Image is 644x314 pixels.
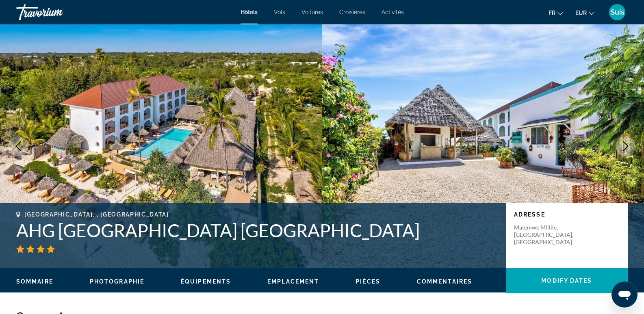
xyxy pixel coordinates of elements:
[267,278,319,285] span: Emplacement
[356,278,380,285] span: Pièces
[16,278,53,285] span: Sommaire
[607,4,628,21] button: Menu utilisateur
[8,136,28,156] button: Previous image
[575,10,587,16] font: EUR
[514,211,620,218] p: Adresse
[549,10,555,16] font: fr
[24,211,169,218] span: [GEOGRAPHIC_DATA], , [GEOGRAPHIC_DATA]
[611,282,637,308] iframe: Bouton de lancement de la fenêtre de messagerie
[301,9,323,15] a: Voitures
[541,277,592,284] span: Modify Dates
[356,278,380,285] button: Pièces
[274,9,285,15] a: Vols
[616,136,636,156] button: Next image
[339,9,365,15] a: Croisières
[267,278,319,285] button: Emplacement
[514,224,579,246] p: Matemwe Mlilile, [GEOGRAPHIC_DATA], [GEOGRAPHIC_DATA]
[382,9,404,15] a: Activités
[16,278,53,285] button: Sommaire
[417,278,472,285] button: Commentaires
[506,268,628,293] button: Modify Dates
[90,278,144,285] span: Photographie
[16,220,498,241] h1: AHG [GEOGRAPHIC_DATA] [GEOGRAPHIC_DATA]
[610,8,624,16] font: Suis
[549,7,563,19] button: Changer de langue
[241,9,258,15] a: Hôtels
[575,7,594,19] button: Changer de devise
[16,2,98,23] a: Travorium
[181,278,231,285] span: Équipements
[181,278,231,285] button: Équipements
[90,278,144,285] button: Photographie
[417,278,472,285] span: Commentaires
